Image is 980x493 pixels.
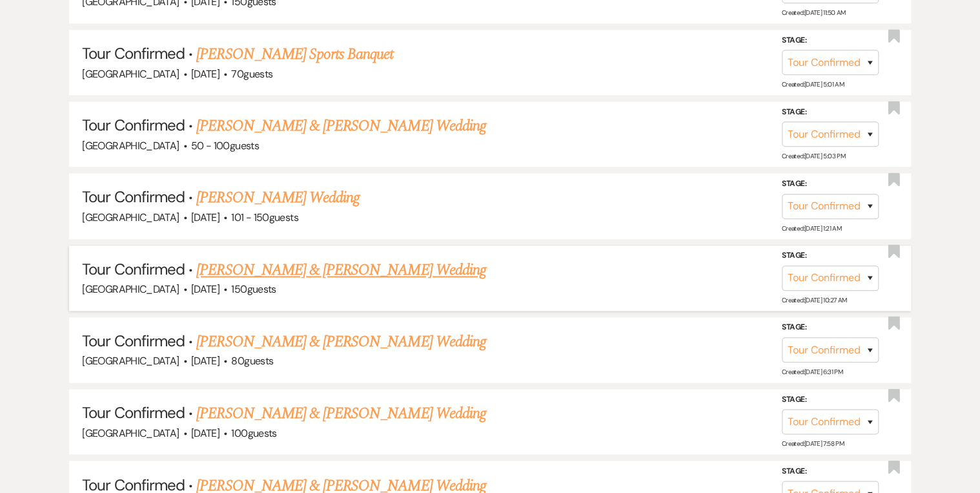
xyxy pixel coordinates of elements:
[782,368,842,376] span: Created: [DATE] 6:31 PM
[196,43,393,66] a: [PERSON_NAME] Sports Banquet
[191,211,219,224] span: [DATE]
[82,211,179,224] span: [GEOGRAPHIC_DATA]
[191,139,259,152] span: 50 - 100 guests
[82,43,185,63] span: Tour Confirmed
[82,426,179,440] span: [GEOGRAPHIC_DATA]
[82,331,185,351] span: Tour Confirmed
[782,34,879,48] label: Stage:
[231,211,298,224] span: 101 - 150 guests
[782,105,879,120] label: Stage:
[82,115,185,135] span: Tour Confirmed
[782,465,879,479] label: Stage:
[191,354,219,368] span: [DATE]
[196,402,485,425] a: [PERSON_NAME] & [PERSON_NAME] Wedding
[191,282,219,296] span: [DATE]
[82,282,179,296] span: [GEOGRAPHIC_DATA]
[231,67,272,81] span: 70 guests
[782,80,844,89] span: Created: [DATE] 5:01 AM
[196,114,485,138] a: [PERSON_NAME] & [PERSON_NAME] Wedding
[196,186,360,209] a: [PERSON_NAME] Wedding
[82,187,185,207] span: Tour Confirmed
[782,439,844,448] span: Created: [DATE] 7:58 PM
[191,426,219,440] span: [DATE]
[82,354,179,368] span: [GEOGRAPHIC_DATA]
[82,139,179,152] span: [GEOGRAPHIC_DATA]
[82,259,185,279] span: Tour Confirmed
[782,152,845,160] span: Created: [DATE] 5:03 PM
[231,282,276,296] span: 150 guests
[196,258,485,282] a: [PERSON_NAME] & [PERSON_NAME] Wedding
[782,177,879,191] label: Stage:
[782,249,879,263] label: Stage:
[82,403,185,423] span: Tour Confirmed
[196,330,485,353] a: [PERSON_NAME] & [PERSON_NAME] Wedding
[782,224,841,233] span: Created: [DATE] 1:21 AM
[231,354,273,368] span: 80 guests
[82,67,179,81] span: [GEOGRAPHIC_DATA]
[191,67,219,81] span: [DATE]
[782,296,846,304] span: Created: [DATE] 10:27 AM
[782,8,845,17] span: Created: [DATE] 11:50 AM
[782,393,879,407] label: Stage:
[231,426,276,440] span: 100 guests
[782,320,879,335] label: Stage:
